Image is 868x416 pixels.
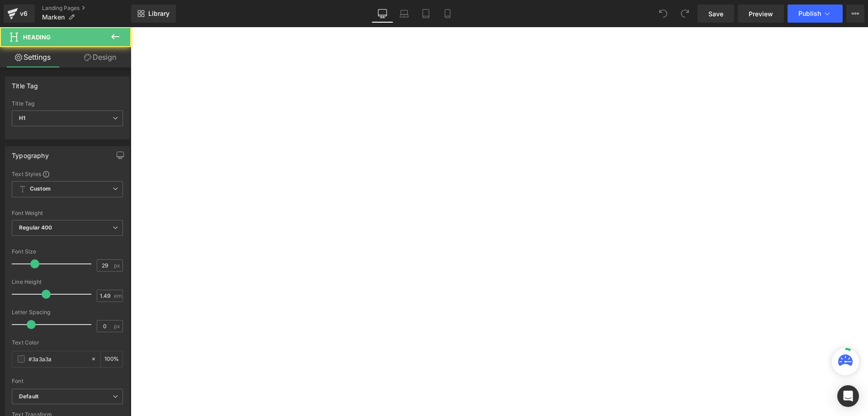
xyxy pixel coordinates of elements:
div: Text Styles [12,170,123,177]
input: Color [28,354,86,364]
i: Default [19,393,38,401]
span: Preview [749,9,773,19]
span: px [114,323,122,329]
div: Typography [12,147,49,159]
span: Library [148,10,170,18]
b: H1 [19,115,25,121]
span: px [114,263,122,268]
a: Laptop [393,5,415,23]
button: Publish [788,5,843,23]
span: Heading [23,33,51,41]
div: Title Tag [12,100,123,107]
a: Landing Pages [42,5,131,12]
div: v6 [18,8,29,19]
b: Regular 400 [19,224,52,231]
div: % [101,351,123,367]
button: Redo [676,5,694,23]
a: Mobile [437,5,458,23]
div: Font Size [12,249,123,255]
span: Save [708,9,723,19]
a: Design [67,47,133,67]
button: More [846,5,864,23]
div: Letter Spacing [12,309,123,316]
div: Text Color [12,339,123,346]
b: Custom [30,185,51,193]
div: Title Tag [12,77,38,90]
a: Tablet [415,5,437,23]
div: Line Height [12,279,123,285]
div: Font Weight [12,210,123,216]
span: Marken [42,14,65,21]
span: em [114,293,122,299]
div: Font [12,378,123,384]
a: Preview [738,5,784,23]
a: Desktop [372,5,393,23]
a: v6 [4,5,35,23]
a: New Library [131,5,176,23]
span: Publish [798,10,821,17]
div: Open Intercom Messenger [837,385,859,407]
button: Undo [654,5,672,23]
